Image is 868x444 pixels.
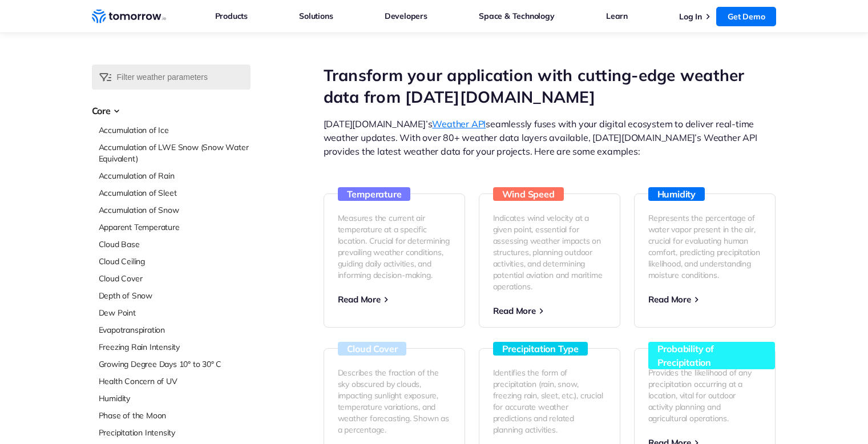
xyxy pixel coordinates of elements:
[338,187,411,201] h3: Temperature
[99,376,251,387] a: Health Concern of UV
[432,118,486,130] a: Weather API
[479,9,554,23] a: Space & Technology
[493,187,564,201] h3: Wind Speed
[324,64,777,108] h1: Transform your application with cutting-edge weather data from [DATE][DOMAIN_NAME]
[99,427,251,438] a: Precipitation Intensity
[99,124,251,136] a: Accumulation of Ice
[215,9,248,23] a: Products
[385,9,427,23] a: Developers
[92,8,166,25] a: Home link
[606,9,628,23] a: Learn
[493,342,588,356] h3: Precipitation Type
[92,104,251,118] h3: Core
[99,273,251,284] a: Cloud Cover
[99,324,251,336] a: Evapotranspiration
[99,221,251,233] a: Apparent Temperature
[99,393,251,404] a: Humidity
[99,256,251,267] a: Cloud Ceiling
[338,212,451,281] p: Measures the current air temperature at a specific location. Crucial for determining prevailing w...
[716,7,776,26] a: Get Demo
[99,410,251,421] a: Phase of the Moon
[648,187,705,201] h3: Humidity
[99,187,251,199] a: Accumulation of Sleet
[99,204,251,216] a: Accumulation of Snow
[99,307,251,318] a: Dew Point
[299,9,333,23] a: Solutions
[493,367,606,435] p: Identifies the form of precipitation (rain, snow, freezing rain, sleet, etc.), crucial for accura...
[493,212,606,292] p: Indicates wind velocity at a given point, essential for assessing weather impacts on structures, ...
[634,193,776,328] a: Humidity Represents the percentage of water vapor present in the air, crucial for evaluating huma...
[99,170,251,181] a: Accumulation of Rain
[324,193,465,328] a: Temperature Measures the current air temperature at a specific location. Crucial for determining ...
[99,239,251,250] a: Cloud Base
[648,212,761,281] p: Represents the percentage of water vapor present in the air, crucial for evaluating human comfort...
[99,290,251,301] a: Depth of Snow
[493,305,536,316] span: Read More
[648,294,691,305] span: Read More
[679,11,702,22] a: Log In
[338,342,407,356] h3: Cloud Cover
[648,342,775,369] h3: Probability of Precipitation
[338,294,381,305] span: Read More
[479,193,620,328] a: Wind Speed Indicates wind velocity at a given point, essential for assessing weather impacts on s...
[324,117,777,158] p: [DATE][DOMAIN_NAME]’s seamlessly fuses with your digital ecosystem to deliver real-time weather u...
[338,367,451,435] p: Describes the fraction of the sky obscured by clouds, impacting sunlight exposure, temperature va...
[92,64,251,90] input: Filter weather parameters
[99,358,251,370] a: Growing Degree Days 10° to 30° C
[99,142,251,164] a: Accumulation of LWE Snow (Snow Water Equivalent)
[99,341,251,353] a: Freezing Rain Intensity
[648,367,761,424] p: Provides the likelihood of any precipitation occurring at a location, vital for outdoor activity ...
